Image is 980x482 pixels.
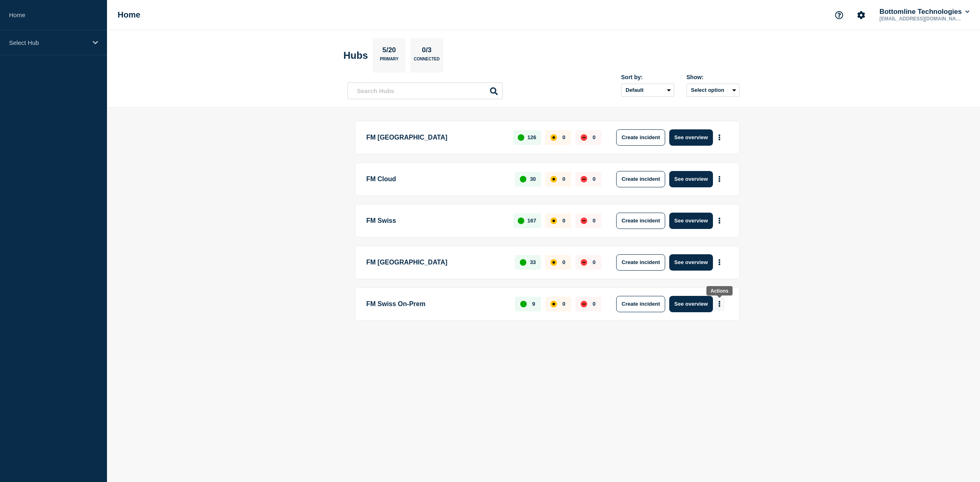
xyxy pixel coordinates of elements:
p: FM Swiss On-Prem [366,296,506,312]
div: up [520,301,527,307]
p: FM [GEOGRAPHIC_DATA] [366,254,506,271]
button: Create incident [616,296,665,312]
button: More actions [714,130,725,145]
p: 126 [528,134,537,140]
p: Select Hub [9,39,87,46]
select: Sort by [621,84,674,97]
p: 30 [530,176,536,182]
p: 33 [530,259,536,265]
p: 0 [592,134,595,140]
p: 0 [562,176,565,182]
p: 167 [528,218,537,224]
p: 5/20 [379,46,399,57]
p: 0 [592,259,595,265]
button: Create incident [616,213,665,229]
div: down [581,301,587,307]
button: Select option [686,84,739,97]
button: More actions [714,296,725,311]
p: 0 [562,259,565,265]
button: Support [831,7,848,24]
p: Primary [380,57,399,65]
div: affected [550,259,557,266]
p: Connected [414,57,439,65]
div: down [581,134,587,141]
button: Create incident [616,254,665,271]
div: affected [550,176,557,182]
button: See overview [669,296,713,312]
div: down [581,218,587,224]
button: Create incident [616,171,665,187]
p: 0/3 [419,46,435,57]
p: 0 [562,134,565,140]
div: affected [550,301,557,307]
p: FM Swiss [366,213,504,229]
p: 9 [532,301,535,307]
div: Show: [686,74,739,80]
div: up [520,176,526,182]
div: Sort by: [621,74,674,80]
button: See overview [669,254,713,271]
button: More actions [714,255,725,270]
h2: Hubs [343,50,368,61]
p: [EMAIL_ADDRESS][DOMAIN_NAME] [878,16,963,22]
h1: Home [118,10,140,20]
div: up [518,134,524,141]
div: up [520,259,526,266]
input: Search Hubs [347,82,503,99]
button: More actions [714,213,725,228]
p: FM [GEOGRAPHIC_DATA] [366,129,504,146]
button: Account settings [853,7,870,24]
p: 0 [592,218,595,224]
p: 0 [592,301,595,307]
div: down [581,259,587,266]
button: See overview [669,129,713,146]
button: See overview [669,171,713,187]
button: Bottomline Technologies [878,8,971,16]
p: 0 [562,218,565,224]
button: See overview [669,213,713,229]
p: 0 [592,176,595,182]
button: More actions [714,171,725,187]
p: FM Cloud [366,171,506,187]
div: down [581,176,587,182]
div: affected [550,134,557,141]
div: Actions [710,288,728,294]
div: affected [550,218,557,224]
div: up [518,218,524,224]
p: 0 [562,301,565,307]
button: Create incident [616,129,665,146]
